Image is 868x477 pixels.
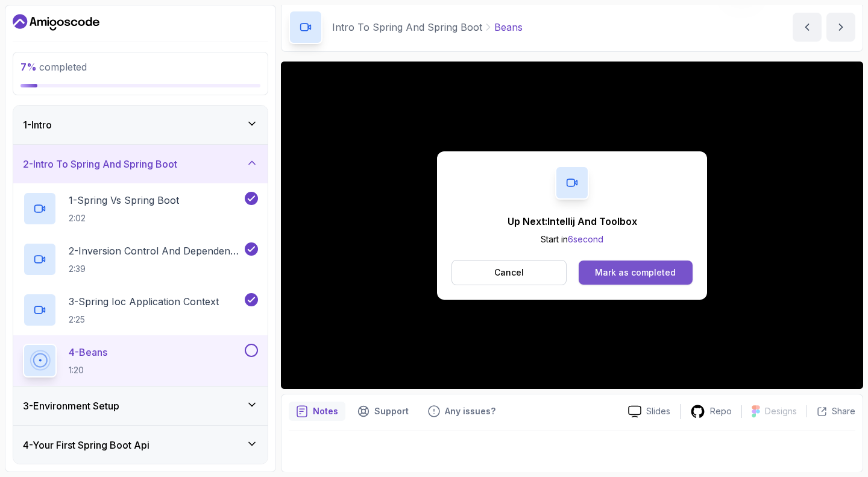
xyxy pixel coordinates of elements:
[23,293,258,327] button: 3-Spring Ioc Application Context2:25
[69,193,179,207] p: 1 - Spring Vs Spring Boot
[13,145,268,183] button: 2-Intro To Spring And Spring Boot
[289,402,345,421] button: notes button
[23,157,177,171] h3: 2 - Intro To Spring And Spring Boot
[69,314,219,326] p: 2:25
[313,405,338,417] p: Notes
[69,364,107,376] p: 1:20
[508,214,637,229] p: Up Next: Intellij And Toolbox
[832,405,855,417] p: Share
[618,405,680,418] a: Slides
[13,13,99,32] a: Dashboard
[793,13,822,42] button: previous content
[445,405,495,417] p: Any issues?
[579,261,693,285] button: Mark as completed
[595,267,676,279] div: Mark as completed
[23,118,52,132] h3: 1 - Intro
[765,405,797,417] p: Designs
[23,192,258,226] button: 1-Spring Vs Spring Boot2:02
[421,402,503,421] button: Feedback button
[69,212,179,224] p: 2:02
[23,438,149,452] h3: 4 - Your First Spring Boot Api
[23,399,119,413] h3: 3 - Environment Setup
[646,405,670,417] p: Slides
[494,20,523,34] p: Beans
[69,244,242,258] p: 2 - Inversion Control And Dependency Injection
[374,405,409,417] p: Support
[494,267,524,279] p: Cancel
[281,62,863,389] iframe: 5 - Beans
[807,405,855,417] button: Share
[23,344,258,377] button: 4-Beans1:20
[508,233,637,245] p: Start in
[332,20,482,34] p: Intro To Spring And Spring Boot
[20,61,37,73] span: 7 %
[13,387,268,425] button: 3-Environment Setup
[23,242,258,276] button: 2-Inversion Control And Dependency Injection2:39
[13,426,268,464] button: 4-Your First Spring Boot Api
[69,294,219,309] p: 3 - Spring Ioc Application Context
[20,61,87,73] span: completed
[69,345,107,359] p: 4 - Beans
[568,234,603,244] span: 6 second
[350,402,416,421] button: Support button
[451,260,567,285] button: Cancel
[69,263,242,275] p: 2:39
[826,13,855,42] button: next content
[710,405,732,417] p: Repo
[13,106,268,144] button: 1-Intro
[681,404,741,419] a: Repo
